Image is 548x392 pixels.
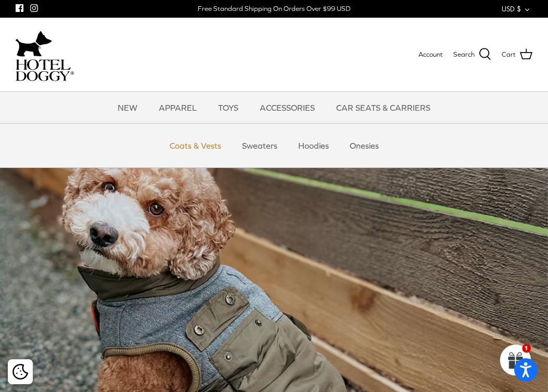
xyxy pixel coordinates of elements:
div: Cookie policy [8,359,33,384]
a: hoteldoggycom [16,28,74,81]
img: Cookie policy [12,364,28,380]
a: Sweaters [233,130,287,161]
a: TOYS [209,92,248,123]
img: hoteldoggycom [16,59,74,81]
span: Search [453,49,475,60]
span: Cart [502,49,516,60]
a: Coats & Vests [160,130,231,161]
img: dog-icon.svg [16,28,52,59]
a: Instagram [30,4,38,12]
a: NEW [108,92,147,123]
button: Cookie policy [11,363,29,381]
a: Cart [502,48,532,61]
a: Facebook [16,4,23,12]
a: Onesies [340,130,388,161]
a: Account [418,49,443,60]
a: Search [453,48,491,61]
span: Account [418,50,443,58]
a: Free Standard Shipping On Orders Over $99 USD [198,1,350,17]
a: APPAREL [149,92,206,123]
div: Free Standard Shipping On Orders Over $99 USD [198,4,350,14]
a: CAR SEATS & CARRIERS [327,92,440,123]
a: ACCESSORIES [250,92,324,123]
a: Hoodies [289,130,338,161]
